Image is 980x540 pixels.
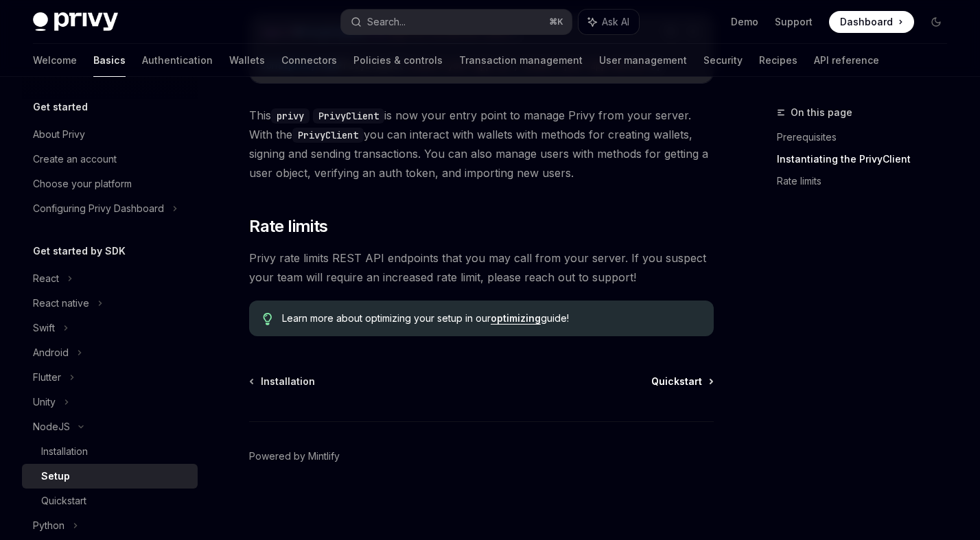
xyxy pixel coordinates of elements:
[313,108,384,124] code: PrivyClient
[33,270,59,287] div: React
[491,312,541,325] a: optimizing
[292,128,364,143] code: PrivyClient
[33,12,118,32] img: dark logo
[33,369,61,386] div: Flutter
[281,44,337,77] a: Connectors
[602,15,629,29] span: Ask AI
[777,126,958,148] a: Prerequisites
[33,126,85,143] div: About Privy
[33,419,70,435] div: NodeJS
[22,489,198,513] a: Quickstart
[41,468,70,484] div: Setup
[651,375,712,388] a: Quickstart
[41,493,86,509] div: Quickstart
[249,106,714,183] span: This is now your entry point to manage Privy from your server. With the you can interact with wal...
[33,344,69,361] div: Android
[731,15,758,29] a: Demo
[367,14,406,30] div: Search...
[775,15,813,29] a: Support
[341,10,571,34] button: Search...⌘K
[353,44,443,77] a: Policies & controls
[249,248,714,287] span: Privy rate limits REST API endpoints that you may call from your server. If you suspect your team...
[791,104,852,121] span: On this page
[33,151,117,167] div: Create an account
[33,176,132,192] div: Choose your platform
[599,44,687,77] a: User management
[840,15,893,29] span: Dashboard
[33,394,56,410] div: Unity
[263,313,272,325] svg: Tip
[229,44,265,77] a: Wallets
[282,312,701,325] span: Learn more about optimizing your setup in our guide!
[777,170,958,192] a: Rate limits
[41,443,88,460] div: Installation
[22,122,198,147] a: About Privy
[814,44,879,77] a: API reference
[33,200,164,217] div: Configuring Privy Dashboard
[261,375,315,388] span: Installation
[93,44,126,77] a: Basics
[33,99,88,115] h5: Get started
[22,147,198,172] a: Create an account
[271,108,310,124] code: privy
[579,10,639,34] button: Ask AI
[777,148,958,170] a: Instantiating the PrivyClient
[829,11,914,33] a: Dashboard
[459,44,583,77] a: Transaction management
[33,320,55,336] div: Swift
[33,517,65,534] div: Python
[33,44,77,77] a: Welcome
[549,16,563,27] span: ⌘ K
[250,375,315,388] a: Installation
[33,295,89,312] div: React native
[33,243,126,259] h5: Get started by SDK
[651,375,702,388] span: Quickstart
[22,439,198,464] a: Installation
[22,464,198,489] a: Setup
[22,172,198,196] a: Choose your platform
[142,44,213,77] a: Authentication
[925,11,947,33] button: Toggle dark mode
[759,44,797,77] a: Recipes
[249,215,327,237] span: Rate limits
[249,449,340,463] a: Powered by Mintlify
[703,44,743,77] a: Security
